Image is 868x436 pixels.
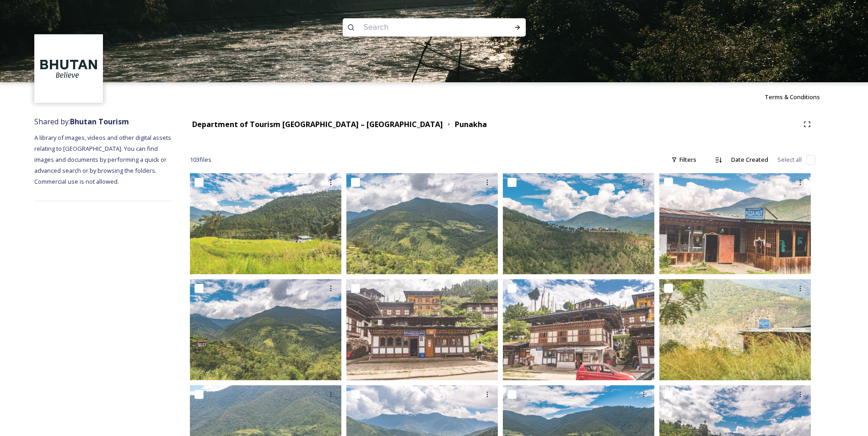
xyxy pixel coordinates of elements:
div: Filters [667,151,701,169]
strong: Punakha [455,119,487,129]
strong: Department of Tourism [GEOGRAPHIC_DATA] – [GEOGRAPHIC_DATA] [192,119,443,129]
img: 2022-10-01 13.13.37.jpg [190,173,341,274]
span: A library of images, videos and other digital assets relating to [GEOGRAPHIC_DATA]. You can find ... [34,133,173,186]
strong: Bhutan Tourism [70,117,129,127]
span: 103 file s [190,155,211,164]
img: 2022-10-01 13.24.01.jpg [659,279,811,380]
span: Shared by: [34,117,129,127]
img: BT_Logo_BB_Lockup_CMYK_High%2520Res.jpg [36,36,102,102]
img: 2022-10-01 12.59.57.jpg [190,279,341,380]
img: 2022-10-01 12.56.59.jpg [503,279,654,380]
a: Terms & Conditions [765,91,834,102]
input: Search [359,17,485,37]
img: 2022-10-01 13.24.08.jpg [659,173,811,274]
img: 2022-10-01 12.49.05.jpg [346,279,498,380]
span: Select all [777,155,802,164]
img: 2022-10-01 13.19.07.jpg [503,173,654,274]
div: Date Created [727,151,773,169]
span: Terms & Conditions [765,93,820,101]
img: 2022-10-01 12.59.42.jpg [346,173,498,274]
